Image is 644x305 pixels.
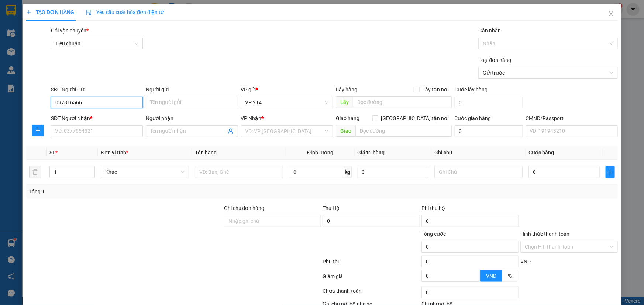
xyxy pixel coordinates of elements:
button: Close [601,4,621,24]
span: Giao [336,125,355,137]
span: Lấy hàng [336,87,357,92]
label: Loại đơn hàng [478,57,512,63]
input: VD: Bàn, Ghế [195,166,283,178]
div: Phí thu hộ [421,204,519,215]
span: VND [520,259,531,264]
input: 0 [358,166,429,178]
button: delete [29,166,41,178]
span: Gói vận chuyển [51,28,89,34]
span: Định lượng [307,150,333,155]
span: Tên hàng [195,150,217,155]
span: Gửi trước [483,67,613,78]
span: [GEOGRAPHIC_DATA] tận nơi [378,114,452,122]
div: Người gửi [146,85,238,94]
span: Lấy tận nơi [420,85,452,94]
label: Ghi chú đơn hàng [224,205,265,211]
span: user-add [228,128,234,134]
input: Dọc đường [355,125,452,137]
input: Cước lấy hàng [455,97,523,108]
span: SL [49,150,55,155]
div: SĐT Người Gửi [51,85,143,94]
label: Hình thức thanh toán [520,231,569,237]
span: Tiêu chuẩn [55,38,138,49]
span: % [508,273,512,279]
label: Gán nhãn [478,28,501,34]
span: close [608,11,614,17]
span: plus [32,127,44,133]
span: VP 214 [245,97,328,108]
label: Cước lấy hàng [455,87,488,92]
img: icon [86,10,92,15]
button: plus [32,125,44,136]
span: Lấy [336,96,353,108]
input: Ghi Chú [434,166,523,178]
span: Cước hàng [528,150,554,155]
input: Ghi chú đơn hàng [224,215,321,227]
span: VP Nhận [241,115,262,121]
span: plus [606,169,614,175]
input: Cước giao hàng [455,125,523,137]
span: Khác [105,166,185,178]
span: Đơn vị tính [101,150,128,155]
button: plus [606,166,615,178]
div: Tổng: 1 [29,187,249,196]
span: Yêu cầu xuất hóa đơn điện tử [86,9,164,15]
div: VP gửi [241,85,333,94]
span: Thu Hộ [323,205,340,211]
div: Chưa thanh toán [322,287,421,300]
span: Giao hàng [336,115,359,121]
div: Phụ thu [322,257,421,270]
span: kg [344,166,352,178]
div: Giảm giá [322,272,421,285]
div: Người nhận [146,114,238,122]
label: Cước giao hàng [455,115,491,121]
th: Ghi chú [431,146,526,160]
span: plus [26,10,31,15]
div: SĐT Người Nhận [51,114,143,122]
span: VND [486,273,496,279]
input: Dọc đường [353,96,452,108]
div: CMND/Passport [526,114,618,122]
span: Giá trị hàng [358,150,385,155]
span: TẠO ĐƠN HÀNG [26,9,74,15]
span: Tổng cước [421,231,446,237]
